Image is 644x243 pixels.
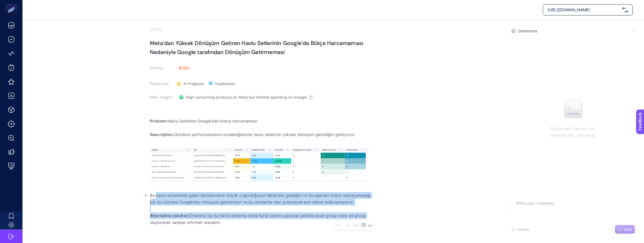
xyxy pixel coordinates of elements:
p: Önerimiz ise bu havlu setlerine daha fazla yatırım yapacak şekilde asset group veya ad group oluş... [150,212,375,226]
span: Send [623,227,632,232]
div: Editor contextual toolbar [335,221,373,229]
div: Rich Text Editor. Editing area: main [150,114,375,243]
strong: Problem: [150,119,168,123]
p: Ürünlerin performanslarını incelediğimizde havlu setlerinin yüksek dönüşüm getirdiğini görüyoruz. [150,131,375,138]
span: Feedback [3,2,21,6]
h4: Comments [518,29,537,33]
span: Attach [517,227,529,232]
time: [DATE] [150,27,162,32]
h3: Priority: [150,66,174,70]
p: Havlu Setlerinin Google'dan bütçe harcamaması [150,118,375,124]
img: svg%3e [622,7,628,13]
span: High converting products on Meta but minimal spending on Google [186,95,307,99]
img: 1756900701690-image.png [150,148,369,182]
span: In Progress [184,81,204,86]
p: Bu havlu setlerinden gelen dönüşümlerin büyük çoğunluğunun Meta'dan geldiğini ve Google'dan bütçe... [150,192,375,206]
button: Send [615,225,635,234]
span: [URL][DOMAIN_NAME] [548,7,620,13]
h3: Main insight: [150,95,174,99]
span: heybooster [215,81,236,86]
h1: Meta'dan Yüksek Dönüşüm Getiren Havlu Setlerinin Google'da Bütçe Harcamaması Nedeniyle Google tar... [150,39,375,57]
h3: Properties: [150,81,174,86]
a: High converting products on Meta but minimal spending on Google [177,93,315,102]
p: This project has not yet received any comments. [550,125,596,139]
strong: Alternative solution: [150,213,190,218]
strong: Description: [150,132,174,137]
